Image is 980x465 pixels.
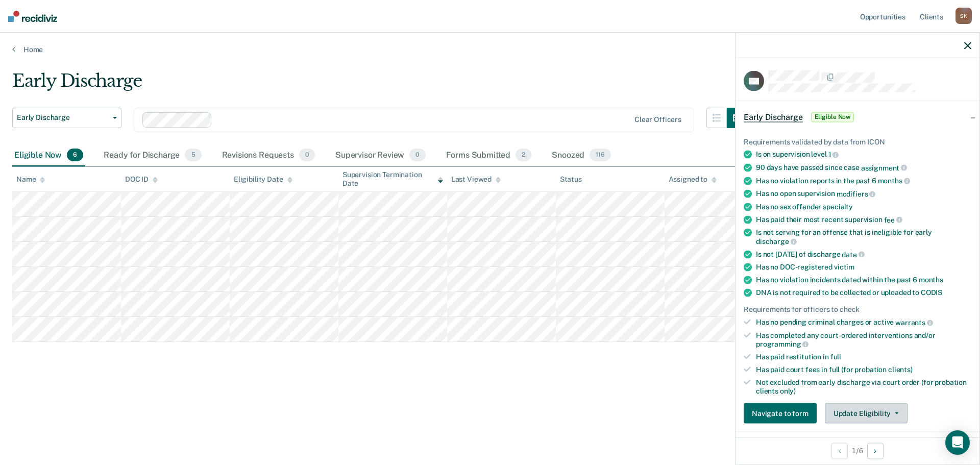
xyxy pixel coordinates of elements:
div: Has paid restitution in [756,353,971,361]
span: clients) [888,365,913,374]
span: 6 [67,149,83,162]
a: Navigate to form link [744,403,821,424]
span: 1 [828,151,839,159]
span: CODIS [921,288,942,297]
div: Has paid court fees in full (for probation [756,365,971,374]
div: Open Intercom Messenger [945,430,970,455]
div: Last Viewed [451,175,501,184]
button: Previous Opportunity [831,443,848,459]
span: Early Discharge [744,112,803,122]
div: Supervisor Review [333,144,428,167]
div: Has no pending criminal charges or active [756,318,971,327]
span: 2 [516,149,531,162]
div: Eligible Now [12,144,85,167]
a: Home [12,45,968,54]
span: specialty [823,202,853,210]
div: Has no sex offender [756,202,971,211]
span: fee [884,215,902,224]
div: Has paid their most recent supervision [756,215,971,224]
div: Has no violation incidents dated within the past 6 [756,276,971,284]
span: months [919,276,943,284]
div: 1 / 6 [736,437,979,464]
span: date [842,250,864,258]
div: Revisions Requests [220,144,317,167]
span: 116 [590,149,611,162]
div: Is on supervision level [756,150,971,159]
div: Requirements validated by data from ICON [744,137,971,146]
div: 90 days have passed since case [756,163,971,173]
span: programming [756,340,808,348]
div: Ready for Discharge [102,144,203,167]
button: Navigate to form [744,403,817,424]
div: Has completed any court-ordered interventions and/or [756,331,971,348]
div: Snoozed [550,144,613,167]
span: 0 [299,149,315,162]
span: months [878,177,910,185]
img: Recidiviz [8,11,57,22]
div: Early Discharge [12,70,747,100]
div: Has no violation reports in the past 6 [756,176,971,185]
div: Requirements for officers to check [744,305,971,314]
span: discharge [756,237,797,246]
button: Update Eligibility [825,403,908,424]
div: Status [560,175,582,184]
div: S K [955,8,972,24]
span: assignment [861,163,907,172]
span: 5 [185,149,201,162]
div: Supervision Termination Date [342,170,443,188]
span: only) [780,386,796,395]
span: full [830,353,841,361]
span: Early Discharge [17,113,109,122]
div: Has no DOC-registered [756,263,971,272]
div: Name [16,175,45,184]
span: victim [834,263,854,271]
div: Early DischargeEligible Now [736,101,979,133]
span: modifiers [837,190,876,198]
div: DNA is not required to be collected or uploaded to [756,288,971,297]
div: Is not serving for an offense that is ineligible for early [756,228,971,246]
div: Clear officers [634,115,681,124]
div: Assigned to [669,175,717,184]
div: Eligibility Date [234,175,292,184]
button: Next Opportunity [867,443,884,459]
div: Has no open supervision [756,189,971,199]
div: Is not [DATE] of discharge [756,250,971,259]
span: Eligible Now [811,112,854,122]
div: Forms Submitted [444,144,534,167]
div: DOC ID [125,175,158,184]
span: 0 [409,149,425,162]
div: Not excluded from early discharge via court order (for probation clients [756,378,971,395]
span: warrants [895,319,933,327]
